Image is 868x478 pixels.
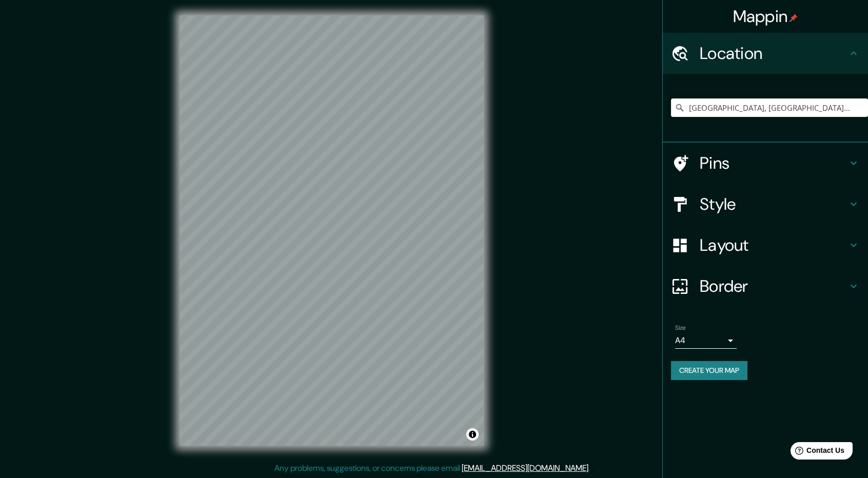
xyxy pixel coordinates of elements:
div: Layout [663,225,868,266]
p: Any problems, suggestions, or concerns please email . [274,462,590,474]
h4: Border [700,276,847,296]
div: Pins [663,143,868,184]
div: A4 [675,332,737,349]
h4: Location [700,43,847,64]
img: pin-icon.png [790,14,798,22]
div: Style [663,184,868,225]
div: Border [663,266,868,307]
label: Size [675,324,686,332]
canvas: Map [180,15,484,446]
h4: Mappin [733,6,798,27]
iframe: Help widget launcher [777,438,857,467]
h4: Layout [700,235,847,255]
h4: Style [700,194,847,214]
a: [EMAIL_ADDRESS][DOMAIN_NAME] [462,463,588,473]
input: Pick your city or area [671,98,868,117]
div: Location [663,33,868,74]
h4: Pins [700,153,847,173]
div: . [591,462,594,474]
button: Toggle attribution [466,428,479,441]
div: . [590,462,591,474]
button: Create your map [671,361,747,380]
